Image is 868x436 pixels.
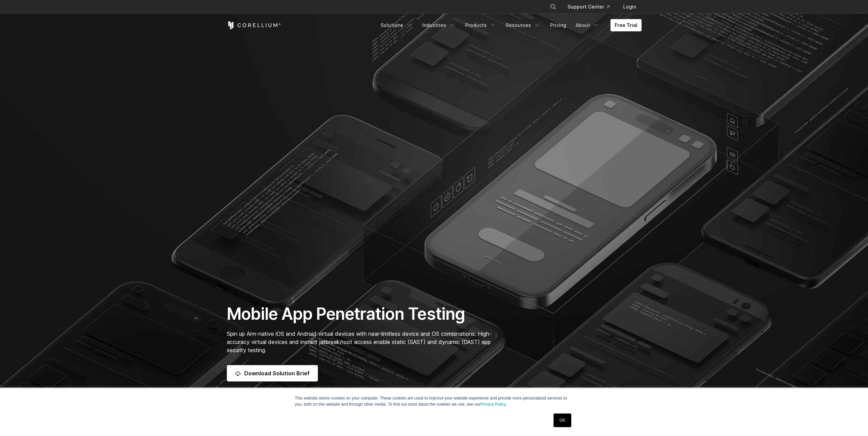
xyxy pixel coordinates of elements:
[562,1,615,13] a: Support Center
[618,1,642,13] a: Login
[227,21,281,29] a: Corellium Home
[227,304,499,324] h1: Mobile App Penetration Testing
[227,330,491,354] span: Spin up Arm-native iOS and Android virtual devices with near-limitless device and OS combinations...
[377,19,417,31] a: Solutions
[502,19,545,31] a: Resources
[295,395,573,407] p: This website stores cookies on your computer. These cookies are used to improve your website expe...
[377,19,642,31] div: Navigation Menu
[572,19,604,31] a: About
[481,402,507,407] a: Privacy Policy.
[227,365,318,381] a: Download Solution Brief
[418,19,460,31] a: Industries
[546,19,570,31] a: Pricing
[542,1,642,13] div: Navigation Menu
[461,19,500,31] a: Products
[554,414,571,427] a: OK
[547,1,559,13] button: Search
[244,369,310,377] span: Download Solution Brief
[610,19,642,31] a: Free Trial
